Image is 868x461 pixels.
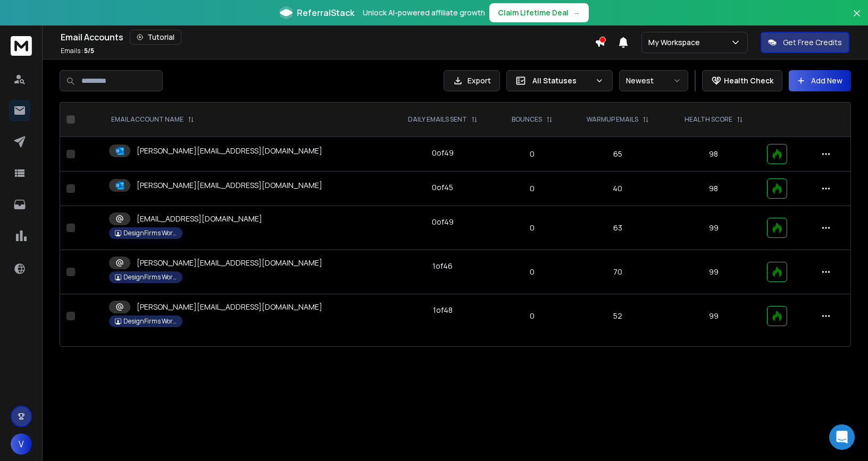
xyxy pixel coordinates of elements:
[130,30,181,45] button: Tutorial
[137,180,322,191] p: [PERSON_NAME][EMAIL_ADDRESS][DOMAIN_NAME]
[11,433,32,455] button: V
[503,183,562,194] p: 0
[619,70,688,91] button: Newest
[569,294,667,338] td: 52
[61,30,595,45] div: Email Accounts
[408,115,467,124] p: DAILY EMAILS SENT
[532,75,591,86] p: All Statuses
[111,115,194,124] div: EMAIL ACCOUNT NAME
[648,37,704,48] p: My Workspace
[667,137,761,172] td: 98
[297,6,354,19] span: ReferralStack
[569,250,667,294] td: 70
[503,149,562,159] p: 0
[702,70,782,91] button: Health Check
[432,148,454,158] div: 0 of 49
[789,70,851,91] button: Add New
[569,206,667,250] td: 63
[432,182,453,193] div: 0 of 45
[783,37,842,48] p: Get Free Credits
[84,46,94,55] span: 5 / 5
[123,317,177,326] p: DesignFirms Workspace
[433,305,453,315] div: 1 of 48
[137,258,322,268] p: [PERSON_NAME][EMAIL_ADDRESS][DOMAIN_NAME]
[512,115,542,124] p: BOUNCES
[137,146,322,156] p: [PERSON_NAME][EMAIL_ADDRESS][DOMAIN_NAME]
[829,424,855,450] div: Open Intercom Messenger
[489,3,589,22] button: Claim Lifetime Deal→
[685,115,732,124] p: HEALTH SCORE
[123,229,177,237] p: DesignFirms Workspace
[850,6,864,32] button: Close banner
[667,294,761,338] td: 99
[503,311,562,321] p: 0
[503,267,562,277] p: 0
[761,32,849,53] button: Get Free Credits
[573,7,580,18] span: →
[667,250,761,294] td: 99
[363,7,485,18] p: Unlock AI-powered affiliate growth
[137,302,322,312] p: [PERSON_NAME][EMAIL_ADDRESS][DOMAIN_NAME]
[503,223,562,233] p: 0
[432,261,453,271] div: 1 of 46
[667,206,761,250] td: 99
[569,137,667,172] td: 65
[123,273,177,281] p: DesignFirms Workspace
[444,70,500,91] button: Export
[587,115,638,124] p: WARMUP EMAILS
[61,47,94,55] p: Emails :
[137,214,262,224] p: [EMAIL_ADDRESS][DOMAIN_NAME]
[724,75,773,86] p: Health Check
[432,217,454,227] div: 0 of 49
[569,172,667,206] td: 40
[667,172,761,206] td: 98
